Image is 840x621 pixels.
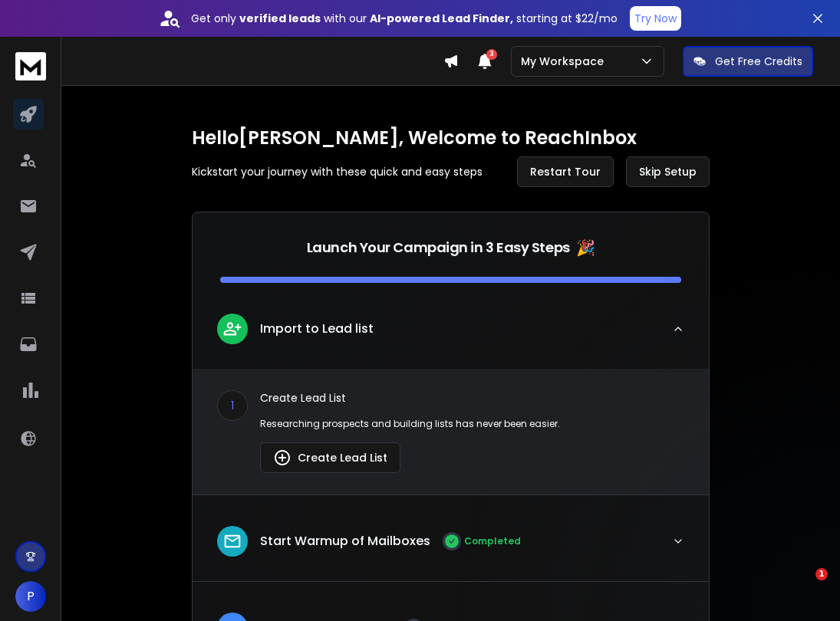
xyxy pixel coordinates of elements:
span: 3 [486,49,497,60]
button: Skip Setup [626,156,710,187]
button: P [15,581,46,612]
img: logo [15,52,46,80]
button: Get Free Credits [683,46,813,77]
button: Create Lead List [260,442,400,473]
button: Restart Tour [517,156,614,187]
p: Launch Your Campaign in 3 Easy Steps [307,237,570,258]
span: Skip Setup [639,164,697,179]
strong: AI-powered Lead Finder, [370,11,513,26]
img: lead [273,449,292,467]
div: 1 [217,390,248,421]
p: Completed [464,535,521,547]
img: lead [222,531,242,551]
span: 1 [815,568,828,580]
strong: verified leads [239,11,321,26]
p: Try Now [634,11,677,26]
button: leadStart Warmup of MailboxesCompleted [193,514,709,581]
p: Kickstart your journey with these quick and easy steps [192,164,483,179]
p: My Workspace [521,54,610,69]
span: 🎉 [576,237,595,258]
iframe: Intercom live chat [784,568,821,605]
p: Start Warmup of Mailboxes [260,532,430,550]
h1: Hello [PERSON_NAME] , Welcome to ReachInbox [192,126,710,150]
div: leadImport to Lead list [193,369,709,495]
p: Researching prospects and building lists has never been easier. [260,418,684,430]
img: lead [222,319,242,338]
button: Try Now [630,6,681,31]
p: Import to Lead list [260,320,374,338]
p: Get only with our starting at $22/mo [191,11,618,26]
button: leadImport to Lead list [193,301,709,369]
p: Get Free Credits [715,54,802,69]
p: Create Lead List [260,390,684,406]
